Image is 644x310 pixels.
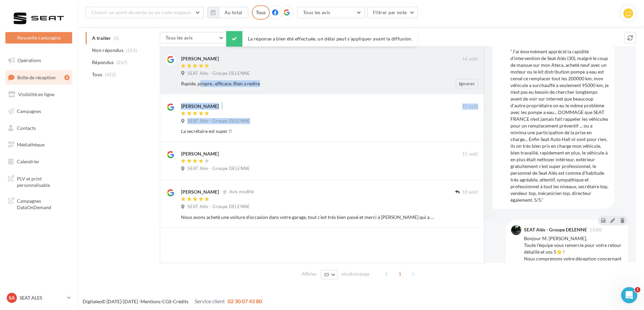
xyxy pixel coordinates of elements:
[91,9,191,15] span: Choisir un point de vente ou un code magasin
[462,56,478,62] span: 16 août
[187,118,250,124] span: SEAT Alès - Groupe DELENNE
[462,189,478,195] span: 10 août
[18,91,54,97] span: Visibilité en ligne
[17,74,56,80] span: Boîte de réception
[187,166,250,172] span: SEAT Alès - Groupe DELENNE
[4,171,74,191] a: PLV et print personnalisable
[187,71,250,77] span: SEAT Alès - Groupe DELENNE
[4,154,74,169] a: Calendrier
[181,128,434,135] div: La secrétaire est super !!
[181,103,219,110] div: [PERSON_NAME]
[621,287,637,303] iframe: Intercom live chat
[17,125,36,131] span: Contacts
[181,55,219,62] div: [PERSON_NAME]
[173,299,188,304] a: Crédits
[4,121,74,135] a: Contacts
[4,104,74,118] a: Campagnes
[162,299,171,304] a: CGS
[181,150,219,157] div: [PERSON_NAME]
[18,57,41,63] span: Opérations
[635,287,640,292] span: 1
[64,75,69,80] div: 4
[252,5,270,20] div: Tous
[181,214,434,221] div: Nous avons acheté une voiture d’occasion dans votre garage, tout c’est très bien passé et merci à...
[5,32,72,44] button: Nouvelle campagne
[92,71,102,78] span: Tous
[462,104,478,110] span: 15 août
[4,70,74,85] a: Boîte de réception4
[92,47,123,54] span: Non répondus
[160,32,227,44] button: Tous les avis
[342,271,370,277] span: résultats/page
[524,235,622,303] div: Bonjour M. [PERSON_NAME], Toute l'équipe vous remercie pour votre retour détaillé et vos 5⭐️ ! No...
[589,228,602,232] span: 15:00
[4,87,74,102] a: Visibilité en ligne
[4,194,74,214] a: Campagnes DataOnDemand
[17,142,45,147] span: Médiathèque
[207,7,248,18] button: Au total
[228,298,262,304] span: 02 30 07 43 80
[219,7,248,18] button: Au total
[187,204,250,210] span: SEAT Alès - Groupe DELENNE
[302,271,317,277] span: Afficher
[462,151,478,157] span: 15 août
[324,272,329,277] span: 10
[181,80,434,87] div: Rapide, propre , efficace. Rien a redire
[86,7,204,18] button: Choisir un point de vente ou un code magasin
[166,35,193,40] span: Tous les avis
[195,298,225,304] span: Service client
[303,9,330,15] span: Tous les avis
[126,48,138,53] span: (155)
[20,294,64,301] p: SEAT ALES
[4,138,74,152] a: Médiathèque
[456,79,478,88] button: Ignorer
[321,270,338,279] button: 10
[141,299,160,304] a: Mentions
[17,174,69,189] span: PLV et print personnalisable
[17,159,39,164] span: Calendrier
[394,269,405,279] span: 1
[9,294,15,301] span: SA
[5,291,72,304] a: SA SEAT ALES
[92,59,114,66] span: Répondus
[297,7,365,18] button: Tous les avis
[524,227,587,232] div: SEAT Alès - Groupe DELENNE
[4,53,74,67] a: Opérations
[367,7,418,18] button: Filtrer par note
[229,189,254,195] span: Avis modifié
[83,299,262,304] span: © [DATE]-[DATE] - - -
[17,108,41,114] span: Campagnes
[181,189,219,195] div: [PERSON_NAME]
[83,299,102,304] a: Digitaleo
[17,196,69,211] span: Campagnes DataOnDemand
[510,48,609,203] div: "J'ai énormément apprécié la rapidité d'intervention de Seat Alés (30), malgré le coup de massue ...
[116,60,128,65] span: (267)
[105,72,116,77] span: (422)
[226,31,418,47] div: La réponse a bien été effectuée, un délai peut s’appliquer avant la diffusion.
